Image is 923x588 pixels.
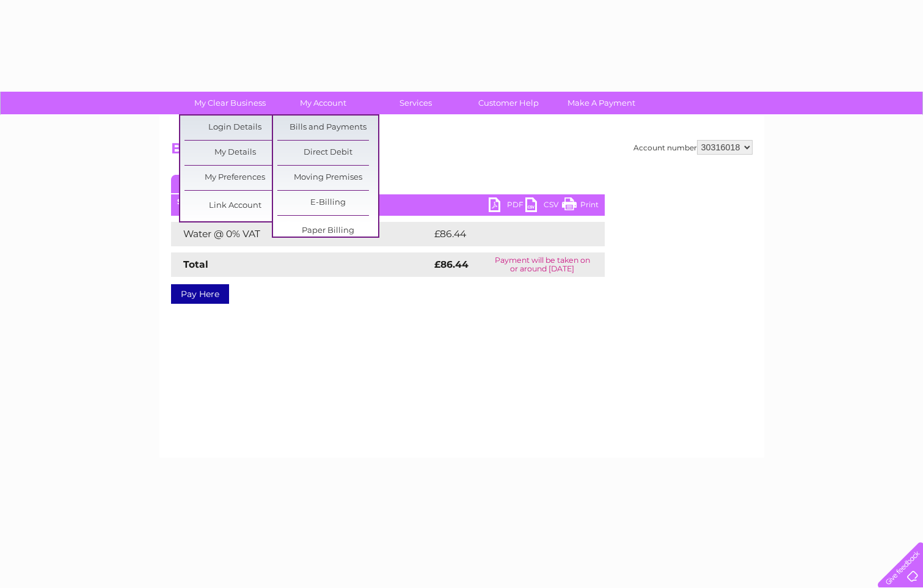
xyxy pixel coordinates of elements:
[277,116,378,140] a: Bills and Payments
[171,197,605,206] div: [DATE]
[277,166,378,190] a: Moving Premises
[277,219,378,243] a: Paper Billing
[431,222,581,246] td: £86.44
[551,92,652,114] a: Make A Payment
[171,222,431,246] td: Water @ 0% VAT
[171,175,354,193] a: Current Invoice
[171,284,229,304] a: Pay Here
[184,116,285,140] a: Login Details
[365,92,466,114] a: Services
[272,92,373,114] a: My Account
[480,252,604,277] td: Payment will be taken on or around [DATE]
[277,191,378,215] a: E-Billing
[184,141,285,165] a: My Details
[184,166,285,190] a: My Preferences
[562,197,599,215] a: Print
[277,141,378,165] a: Direct Debit
[171,140,753,163] h2: Bills and Payments
[184,194,285,218] a: Link Account
[180,92,280,114] a: My Clear Business
[434,259,469,270] strong: £86.44
[633,140,753,155] div: Account number
[489,197,525,215] a: PDF
[183,259,208,270] strong: Total
[458,92,559,114] a: Customer Help
[525,197,562,215] a: CSV
[177,197,240,206] b: Statement Date:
